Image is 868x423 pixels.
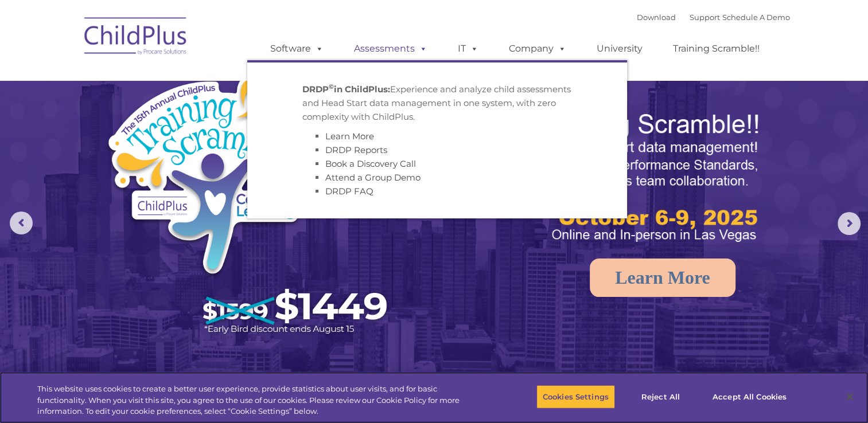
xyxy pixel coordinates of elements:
[706,385,793,409] button: Accept All Cookies
[637,13,676,22] a: Download
[722,13,790,22] a: Schedule A Demo
[325,131,374,142] a: Learn More
[590,258,735,297] a: Learn More
[325,158,416,169] a: Book a Discovery Call
[585,37,654,60] a: University
[325,172,421,183] a: Attend a Group Demo
[159,76,194,84] span: Last name
[302,84,390,95] strong: DRDP in ChildPlus:
[536,385,615,409] button: Cookies Settings
[446,37,490,60] a: IT
[302,83,572,124] p: Experience and analyze child assessments and Head Start data management in one system, with zero ...
[325,144,387,155] a: DRDP Reports
[497,37,578,60] a: Company
[342,37,439,60] a: Assessments
[625,385,696,409] button: Reject All
[37,383,477,417] div: This website uses cookies to create a better user experience, provide statistics about user visit...
[259,37,335,60] a: Software
[325,186,373,197] a: DRDP FAQ
[79,9,193,66] img: ChildPlus by Procare Solutions
[637,13,790,22] font: |
[661,37,771,60] a: Training Scramble!!
[690,13,720,22] a: Support
[159,123,208,131] span: Phone number
[329,83,334,91] sup: ©
[837,384,862,409] button: Close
